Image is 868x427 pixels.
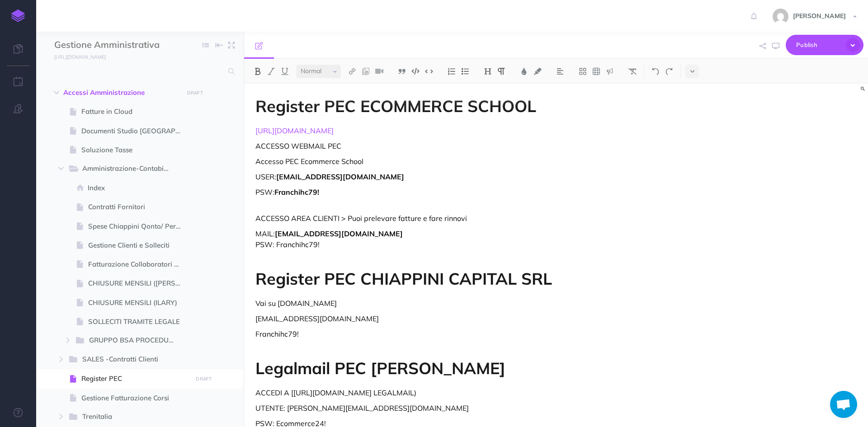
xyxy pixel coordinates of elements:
[187,90,203,96] small: DRAFT
[830,391,857,418] div: Aprire la chat
[255,171,670,182] p: USER:
[255,403,670,413] p: UTENTE: [PERSON_NAME][EMAIL_ADDRESS][DOMAIN_NAME]
[255,156,670,167] p: Accesso PEC Ecommerce School
[255,328,670,339] p: Franchihc79!
[88,278,189,289] span: CHIUSURE MENSILI ([PERSON_NAME])
[665,68,673,75] img: Redo
[275,229,403,238] strong: [EMAIL_ADDRESS][DOMAIN_NAME]
[255,187,670,208] p: PSW:
[254,68,262,75] img: Bold button
[193,374,215,384] button: DRAFT
[411,68,420,75] img: Code block button
[786,35,863,55] button: Publish
[255,228,670,250] p: MAIL: PSW: Franchihc79!
[348,68,356,75] img: Link button
[63,87,178,98] span: Accessi Amministrazione
[54,54,106,60] small: [URL][DOMAIN_NAME]
[196,376,212,382] small: DRAFT
[497,68,505,75] img: Paragraph button
[606,68,614,75] img: Callout dropdown menu button
[88,221,189,232] span: Spese Chiappini Qonto/ Personali
[281,68,289,75] img: Underline button
[82,163,177,175] span: Amministrazione-Contabilità
[362,68,370,75] img: Add image button
[533,68,542,75] img: Text background color button
[255,358,505,378] strong: Legalmail PEC [PERSON_NAME]
[81,145,189,155] span: Soluzione Tasse
[592,68,600,75] img: Create table button
[81,126,189,136] span: Documenti Studio [GEOGRAPHIC_DATA]
[36,52,115,61] a: [URL][DOMAIN_NAME]
[184,88,206,98] button: DRAFT
[255,313,670,324] p: [EMAIL_ADDRESS][DOMAIN_NAME]
[276,172,404,181] strong: [EMAIL_ADDRESS][DOMAIN_NAME]
[255,298,670,309] p: Vai su [DOMAIN_NAME]
[520,68,528,75] img: Text color button
[461,68,469,75] img: Unordered list button
[267,68,275,75] img: Italic button
[628,68,637,75] img: Clear styles button
[255,141,670,151] p: ACCESSO WEBMAIL PEC
[788,12,850,20] span: [PERSON_NAME]
[81,373,189,384] span: Register PEC
[448,68,456,75] img: Ordered list button
[255,96,536,116] strong: Register PEC ECOMMERCE SCHOOL
[398,68,406,75] img: Blockquote button
[255,387,670,398] p: ACCEDI A [[URL][DOMAIN_NAME] LEGALMAIL)
[54,38,160,52] input: Documentation Name
[88,316,189,327] span: SOLLECITI TRAMITE LEGALE
[556,68,564,75] img: Alignment dropdown menu button
[796,38,841,52] span: Publish
[375,68,383,75] img: Add video button
[11,9,25,22] img: logo-mark.svg
[651,68,660,75] img: Undo
[82,411,176,423] span: Trenitalia
[88,297,189,308] span: CHIUSURE MENSILI (ILARY)
[81,393,189,404] span: Gestione Fatturazione Corsi
[255,126,334,135] a: [URL][DOMAIN_NAME]
[89,335,181,347] span: GRUPPO BSA PROCEDURA
[88,259,189,270] span: Fatturazione Collaboratori ECS
[88,202,189,212] span: Contratti Fornitori
[773,9,788,24] img: 773ddf364f97774a49de44848d81cdba.jpg
[81,106,189,117] span: Fatture in Cloud
[484,68,492,75] img: Headings dropdown button
[425,68,433,75] img: Inline code button
[88,183,189,193] span: Index
[255,213,670,224] p: ACCESSO AREA CLIENTI > Puoi prelevare fatture e fare rinnovi
[88,240,189,251] span: Gestione Clienti e Solleciti
[82,354,176,366] span: SALES -Contratti Clienti
[274,188,319,197] strong: Franchihc79!
[255,268,552,289] strong: Register PEC CHIAPPINI CAPITAL SRL
[54,63,223,80] input: Search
